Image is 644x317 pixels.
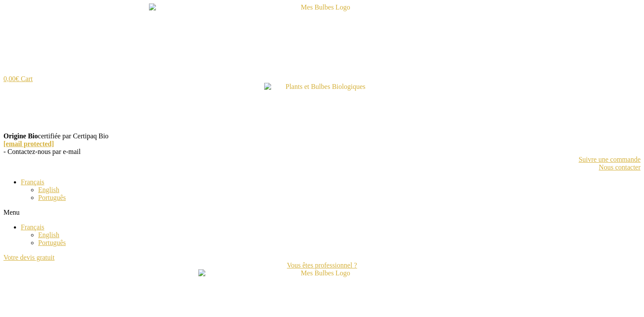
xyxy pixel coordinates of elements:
[3,140,81,148] a: [email protected]
[599,163,641,171] span: Nous contacter
[21,75,33,82] span: Cart
[3,163,641,171] a: Nous contacter
[3,156,641,163] a: Suivre une commande
[21,223,44,231] a: Français
[3,132,109,140] span: certifiée par Certipaq Bio
[16,75,19,82] span: €
[3,209,19,216] span: Menu
[264,83,380,132] img: Plants et Bulbes Biologiques
[3,254,55,261] a: Votre devis gratuit
[149,3,495,75] img: Mes Bulbes Logo
[38,194,66,201] a: Português
[38,231,59,239] a: English
[38,239,66,246] a: Português
[579,156,641,163] span: Suivre une commande
[3,209,641,216] div: Menu Toggle
[3,140,81,156] span: - Contactez-nous par e-mail
[287,261,357,269] span: Vous êtes professionnel ?
[3,75,33,82] a: 0,00€ Cart
[3,75,19,82] bdi: 0,00
[3,132,38,140] b: Origine Bio
[38,186,59,193] a: English
[21,178,44,186] a: Français
[3,261,641,269] a: Vous êtes professionnel ?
